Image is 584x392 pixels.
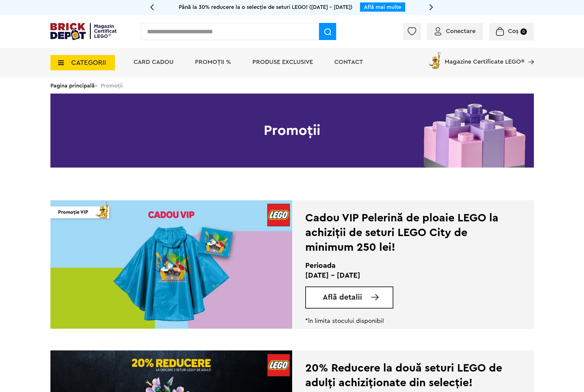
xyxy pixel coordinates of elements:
span: Magazine Certificate LEGO® [445,51,524,65]
img: vip_page_imag.png [93,200,112,218]
h2: Perioada [305,261,504,271]
a: Conectare [435,28,476,34]
span: Coș [508,28,519,34]
span: Conectare [446,28,476,34]
a: Contact [334,59,363,65]
a: Magazine Certificate LEGO® [524,51,534,57]
a: Află detalii [323,294,393,301]
a: Card Cadou [134,59,174,65]
span: CATEGORII [71,59,106,66]
span: Află detalii [323,294,362,301]
a: Produse exclusive [252,59,313,65]
a: PROMOȚII % [195,59,231,65]
div: Cadou VIP Pelerină de ploaie LEGO la achiziții de seturi LEGO City de minimum 250 lei! [305,211,504,255]
p: [DATE] - [DATE] [305,271,504,280]
a: Află mai multe [364,4,401,10]
p: *în limita stocului disponibil [305,317,504,325]
h1: Promoții [50,94,534,168]
span: Până la 30% reducere la o selecție de seturi LEGO! ([DATE] - [DATE]) [179,4,352,10]
span: Promoție VIP [58,206,88,218]
div: > Promoții [50,78,534,94]
div: 20% Reducere la două seturi LEGO de adulți achiziționate din selecție! [305,361,504,390]
small: 0 [520,28,527,35]
a: Pagina principală [50,83,95,88]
